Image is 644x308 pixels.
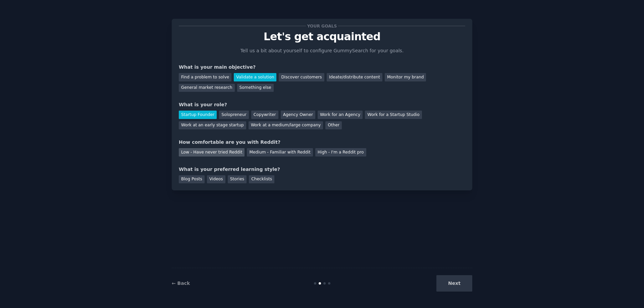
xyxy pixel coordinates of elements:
div: Work for a Startup Studio [365,111,422,119]
div: Find a problem to solve [179,73,231,81]
span: Your goals [306,22,338,29]
div: Monitor my brand [385,73,426,81]
div: Videos [207,175,225,184]
a: ← Back [172,281,190,286]
p: Tell us a bit about yourself to configure GummySearch for your goals. [237,47,407,54]
div: Other [325,121,342,130]
div: Startup Founder [179,111,217,119]
div: General market research [179,84,235,92]
div: Blog Posts [179,175,205,184]
div: Work at a medium/large company [249,121,323,130]
div: Copywriter [251,111,278,119]
div: Agency Owner [281,111,315,119]
div: High - I'm a Reddit pro [315,148,366,157]
div: Medium - Familiar with Reddit [247,148,313,157]
div: Stories [228,175,247,184]
div: What is your preferred learning style? [179,166,465,173]
div: What is your main objective? [179,64,465,71]
div: Ideate/distribute content [327,73,382,81]
div: Discover customers [279,73,324,81]
div: Validate a solution [234,73,276,81]
div: Solopreneur [219,111,249,119]
div: Work at an early stage startup [179,121,246,130]
p: Let's get acquainted [179,31,465,43]
div: Something else [237,84,274,92]
div: Checklists [249,175,274,184]
div: What is your role? [179,101,465,108]
div: How comfortable are you with Reddit? [179,139,465,146]
div: Low - Have never tried Reddit [179,148,245,157]
div: Work for an Agency [318,111,363,119]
